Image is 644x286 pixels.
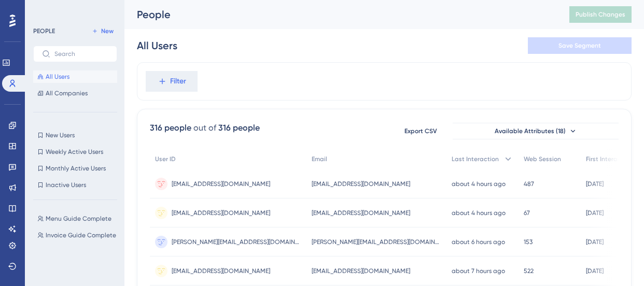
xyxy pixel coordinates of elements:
span: [PERSON_NAME][EMAIL_ADDRESS][DOMAIN_NAME] [172,238,301,246]
time: [DATE] [586,180,604,188]
div: People [137,7,543,22]
button: Inactive Users [33,179,117,191]
button: New [88,25,117,37]
span: [EMAIL_ADDRESS][DOMAIN_NAME] [172,209,270,217]
time: about 6 hours ago [452,238,505,246]
span: Last Interaction [452,155,499,163]
span: [EMAIL_ADDRESS][DOMAIN_NAME] [312,180,410,188]
span: First Interaction [586,155,633,163]
span: Inactive Users [46,181,86,189]
span: Weekly Active Users [46,148,103,156]
time: [DATE] [586,267,604,275]
span: [EMAIL_ADDRESS][DOMAIN_NAME] [312,267,410,275]
button: Weekly Active Users [33,146,117,158]
span: Menu Guide Complete [46,214,111,223]
time: about 4 hours ago [452,209,506,217]
button: Save Segment [528,37,632,54]
button: Invoice Guide Complete [33,229,123,241]
span: Monthly Active Users [46,164,106,173]
button: New Users [33,129,117,141]
span: Web Session [524,155,561,163]
span: Filter [170,75,186,88]
div: 316 people [150,122,191,134]
button: Filter [146,71,198,92]
span: 522 [524,267,534,275]
input: Search [54,50,108,58]
button: Monthly Active Users [33,162,117,175]
time: [DATE] [586,238,604,246]
span: All Companies [46,89,88,97]
span: 487 [524,180,534,188]
span: Export CSV [404,127,437,135]
span: Publish Changes [576,10,625,19]
div: out of [193,122,216,134]
time: [DATE] [586,209,604,217]
span: [EMAIL_ADDRESS][DOMAIN_NAME] [172,267,270,275]
button: Export CSV [395,123,446,139]
span: [EMAIL_ADDRESS][DOMAIN_NAME] [172,180,270,188]
button: All Users [33,70,117,83]
span: Invoice Guide Complete [46,231,116,239]
time: about 7 hours ago [452,267,505,275]
button: All Companies [33,87,117,99]
div: All Users [137,38,177,53]
span: [EMAIL_ADDRESS][DOMAIN_NAME] [312,209,410,217]
span: All Users [46,73,69,81]
span: Available Attributes (18) [495,127,566,135]
span: Email [312,155,327,163]
span: User ID [155,155,176,163]
span: 67 [524,209,530,217]
span: [PERSON_NAME][EMAIL_ADDRESS][DOMAIN_NAME] [312,238,441,246]
span: New [101,27,114,35]
div: PEOPLE [33,27,55,35]
button: Available Attributes (18) [453,123,619,139]
button: Publish Changes [569,6,632,23]
span: New Users [46,131,75,139]
div: 316 people [218,122,260,134]
span: Save Segment [558,41,601,50]
time: about 4 hours ago [452,180,506,188]
button: Menu Guide Complete [33,212,123,225]
span: 153 [524,238,533,246]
